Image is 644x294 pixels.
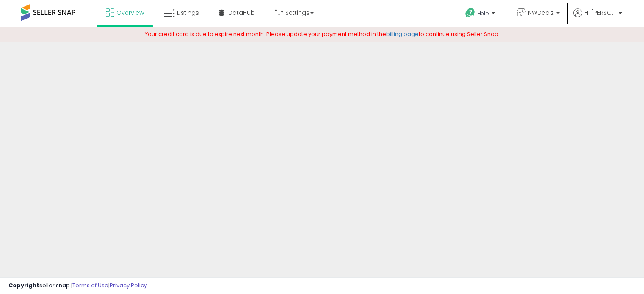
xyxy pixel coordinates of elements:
[145,30,500,38] span: Your credit card is due to expire next month. Please update your payment method in the to continu...
[573,8,622,27] a: Hi [PERSON_NAME]
[177,8,199,17] span: Listings
[72,281,108,289] a: Terms of Use
[528,8,554,17] span: NWDealz
[8,281,39,289] strong: Copyright
[228,8,255,17] span: DataHub
[459,1,503,27] a: Help
[116,8,144,17] span: Overview
[478,10,489,17] span: Help
[110,281,147,289] a: Privacy Policy
[465,8,475,18] i: Get Help
[386,30,419,38] a: billing page
[8,282,147,290] div: seller snap | |
[584,8,616,17] span: Hi [PERSON_NAME]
